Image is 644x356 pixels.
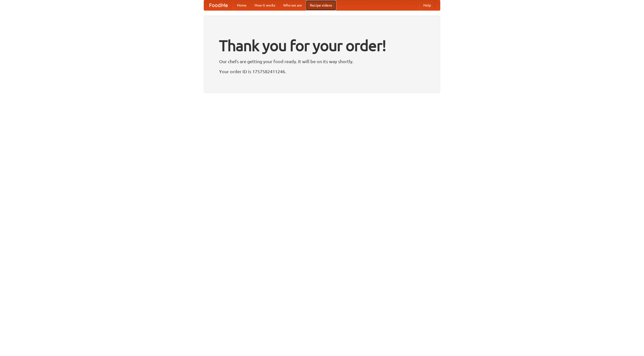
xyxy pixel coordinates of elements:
a: FoodMe [204,0,233,10]
a: Help [419,0,435,10]
p: Our chefs are getting your food ready. It will be on its way shortly. [219,58,425,65]
a: Home [233,0,251,10]
a: How it works [251,0,279,10]
a: Who we are [279,0,306,10]
h1: Thank you for your order! [219,33,425,58]
a: Recipe videos [306,0,336,10]
p: Your order ID is 1757582411246. [219,68,425,75]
